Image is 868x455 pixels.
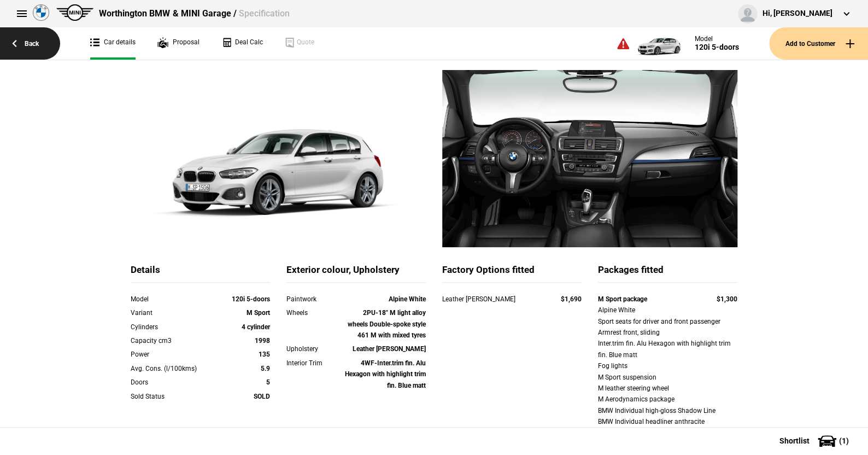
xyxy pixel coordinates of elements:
[131,264,270,283] div: Details
[131,307,214,318] div: Variant
[131,335,214,346] div: Capacity cm3
[345,359,426,389] strong: 4WF-Inter.trim fin. Alu Hexagon with highlight trim fin. Blue matt
[286,343,342,354] div: Upholstery
[598,264,737,283] div: Packages fitted
[763,427,868,454] button: Shortlist(1)
[353,345,426,353] strong: Leather [PERSON_NAME]
[131,294,214,305] div: Model
[598,305,737,427] div: Alpine White Sport seats for driver and front passenger Armrest front, sliding Inter.trim fin. Al...
[247,309,270,317] strong: M Sport
[763,8,832,19] div: Hi, [PERSON_NAME]
[99,8,289,20] div: Worthington BMW & MINI Garage /
[261,365,270,372] strong: 5.9
[717,295,737,303] strong: $1,300
[131,391,214,402] div: Sold Status
[442,294,540,305] div: Leather [PERSON_NAME]
[232,295,270,303] strong: 120i 5-doors
[695,43,739,52] div: 120i 5-doors
[33,4,49,21] img: bmw.png
[131,377,214,388] div: Doors
[769,27,868,60] button: Add to Customer
[779,437,810,445] span: Shortlist
[255,337,270,345] strong: 1998
[131,322,214,332] div: Cylinders
[286,264,426,283] div: Exterior colour, Upholstery
[286,358,342,369] div: Interior Trim
[266,378,270,386] strong: 5
[131,349,214,360] div: Power
[348,309,426,339] strong: 2PU-18" M light alloy wheels Double-spoke style 461 M with mixed tyres
[157,27,200,60] a: Proposal
[695,35,739,43] div: Model
[221,27,263,60] a: Deal Calc
[598,295,647,303] strong: M Sport package
[286,294,342,305] div: Paintwork
[56,4,93,21] img: mini.png
[254,393,270,400] strong: SOLD
[131,363,214,374] div: Avg. Cons. (l/100kms)
[389,295,426,303] strong: Alpine White
[242,323,270,331] strong: 4 cylinder
[442,264,582,283] div: Factory Options fitted
[238,8,289,19] span: Specification
[839,437,849,445] span: ( 1 )
[90,27,136,60] a: Car details
[286,307,342,318] div: Wheels
[259,351,270,358] strong: 135
[561,295,582,303] strong: $1,690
